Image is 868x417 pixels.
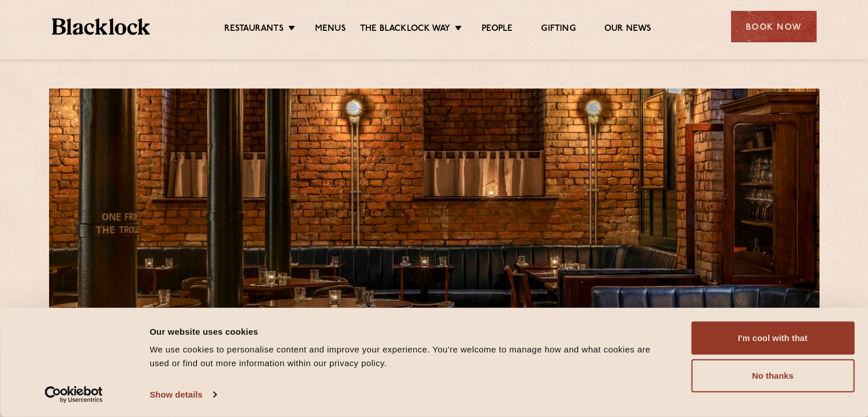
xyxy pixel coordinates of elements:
div: Book Now [731,11,817,42]
a: Our News [604,23,652,36]
a: Menus [315,23,346,36]
a: Show details [150,386,216,403]
a: Usercentrics Cookiebot - opens in a new window [24,386,124,403]
a: Restaurants [224,23,284,36]
a: Gifting [541,23,575,36]
div: Our website uses cookies [150,324,665,338]
button: I'm cool with that [691,322,854,355]
a: People [482,23,512,36]
button: No thanks [691,359,854,392]
div: We use cookies to personalise content and improve your experience. You're welcome to manage how a... [150,343,665,370]
a: The Blacklock Way [360,23,450,36]
img: BL_Textured_Logo-footer-cropped.svg [52,18,151,35]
